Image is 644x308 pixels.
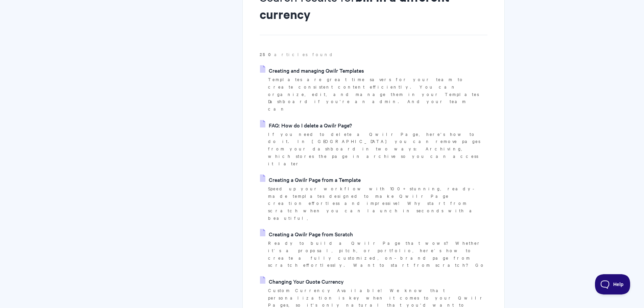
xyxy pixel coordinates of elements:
p: If you need to delete a Qwilr Page, here's how to do it. In [GEOGRAPHIC_DATA] you can remove page... [268,131,487,167]
a: Creating and managing Qwilr Templates [260,65,364,75]
p: Ready to build a Qwilr Page that wows? Whether it’s a proposal, pitch, or portfolio, here’s how t... [268,239,487,269]
a: Changing Your Quote Currency [260,276,344,286]
a: Creating a Qwilr Page from a Template [260,174,361,185]
a: FAQ: How do I delete a Qwilr Page? [260,120,352,130]
a: Creating a Qwilr Page from Scratch [260,229,353,239]
p: Speed up your workflow with 100+ stunning, ready-made templates designed to make Qwilr Page creat... [268,185,487,222]
iframe: Toggle Customer Support [595,274,630,294]
p: Templates are great time savers for your team to create consistent content efficiently. You can o... [268,76,487,113]
strong: 250 [260,51,274,57]
p: articles found [260,51,487,58]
